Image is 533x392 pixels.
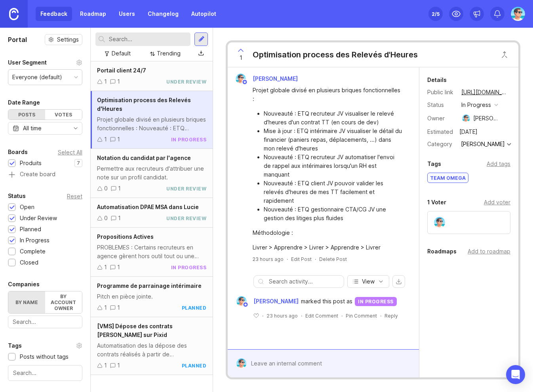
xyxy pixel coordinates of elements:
[20,214,57,223] div: Under Review
[58,150,82,154] div: Select All
[157,49,181,58] div: Trending
[346,312,377,319] div: Pin Comment
[236,296,247,306] img: Benjamin Hareau
[253,49,418,60] div: Optimisation process des Relevés d'Heures
[97,243,207,261] div: PROBLEMES : Certains recruteurs en agence gèrent hors outil tout ou une partie de leurs propositi...
[91,91,213,149] a: Optimisation process des Relevés d'HeuresProjet globale divisé en plusieurs briques fonctionnelle...
[253,256,284,263] a: 23 hours ago
[45,110,82,120] div: Votes
[457,127,480,137] div: [DATE]
[266,312,298,319] span: 23 hours ago
[341,312,343,319] div: ·
[166,78,206,85] div: under review
[20,203,34,211] div: Open
[20,247,46,256] div: Complete
[117,135,120,144] div: 1
[264,205,403,223] li: Nouveauté : ETQ gestionnaire CTA/CG JV une gestion des litiges plus fluides
[380,312,381,319] div: ·
[97,233,154,240] span: Propositions Actives
[57,36,79,44] span: Settings
[118,184,121,193] div: 1
[8,291,45,313] label: By name
[301,297,352,306] span: marked this post as
[8,280,40,289] div: Companies
[291,256,312,263] div: Edit Post
[77,160,80,166] p: 7
[12,73,62,82] div: Everyone (default)
[232,296,301,306] a: Benjamin Hareau[PERSON_NAME]
[385,312,398,319] div: Reply
[242,79,248,85] img: member badge
[104,214,108,223] div: 0
[112,49,131,58] div: Default
[287,256,288,263] div: ·
[432,8,440,19] div: 2 /5
[8,191,26,201] div: Status
[97,323,173,338] span: [VMS] Dépose des contrats [PERSON_NAME] sur Pixid
[91,228,213,277] a: Propositions ActivesPROBLEMES : Certains recruteurs en agence gèrent hors outil tout ou une parti...
[104,263,107,272] div: 1
[231,74,304,84] a: Benjamin Hareau[PERSON_NAME]
[97,67,146,74] span: Portail client 24/7
[240,53,242,62] span: 1
[97,164,207,182] div: Permettre aux recruteurs d'attribuer une note sur un profil candidat.
[9,8,19,20] img: Canny Home
[427,159,441,169] div: Tags
[511,7,525,21] img: Benjamin Hareau
[104,135,107,144] div: 1
[91,149,213,198] a: Notation du candidat par l'agencePermettre aux recruteurs d'attribuer une note sur un profil cand...
[45,291,82,313] label: By account owner
[97,97,191,112] span: Optimisation process des Relevés d'Heures
[362,278,375,285] span: View
[166,185,206,192] div: under review
[8,35,27,44] h1: Portal
[427,198,446,207] div: 1 Voter
[264,127,403,153] li: Mise à jour : ETQ intérimaire JV visualiser le détail du financier (paniers repas, déplacements, ...
[182,362,207,369] div: planned
[301,312,302,319] div: ·
[109,35,188,44] input: Search...
[97,115,207,133] div: Projet globale divisé en plusieurs briques fonctionnelles : Nouveauté : ETQ recruteur JV visualis...
[13,369,77,377] input: Search...
[171,136,207,143] div: in progress
[468,247,510,256] div: Add to roadmap
[8,341,22,350] div: Tags
[462,114,470,122] img: Benjamin Hareau
[461,101,491,109] div: in progress
[171,264,207,271] div: in progress
[97,282,202,289] span: Programme de parrainage intérimaire
[67,194,82,198] div: Reset
[264,153,403,179] li: Nouveauté : ETQ recruteur JV automatiser l'envoi de rappel aux intérimaires lorsqu'un RH est manq...
[97,204,199,210] span: Automatisation DPAE MSA dans Lucie
[8,98,40,107] div: Date Range
[236,74,246,84] img: Benjamin Hareau
[187,7,221,21] a: Autopilot
[45,34,82,45] a: Settings
[427,75,447,85] div: Details
[117,263,120,272] div: 1
[104,361,107,370] div: 1
[91,317,213,375] a: [VMS] Dépose des contrats [PERSON_NAME] sur PixidAutomatisation des la dépose des contrats réalis...
[434,217,445,228] img: Benjamin Hareau
[20,258,38,267] div: Closed
[91,277,213,317] a: Programme de parrainage intérimairePitch en pièce jointe.11planned
[143,7,183,21] a: Changelog
[427,129,453,135] div: Estimated
[8,171,82,179] a: Create board
[347,275,389,288] button: View
[182,304,207,311] div: planned
[8,58,47,67] div: User Segment
[253,297,299,306] span: [PERSON_NAME]
[428,173,468,183] div: Team Omega
[253,75,298,82] span: [PERSON_NAME]
[8,110,45,120] div: Posts
[264,179,403,205] li: Nouveauté : ETQ client JV pouvoir valider les relevés d'heures de mes TT facilement et rapidement
[8,147,28,157] div: Boards
[262,312,263,319] div: ·
[20,159,42,167] div: Produits
[427,140,455,148] div: Category
[104,303,107,312] div: 1
[236,358,247,369] img: Benjamin Hareau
